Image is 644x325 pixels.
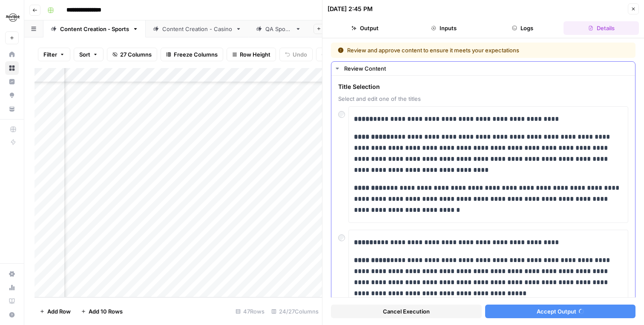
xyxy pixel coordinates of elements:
[5,281,19,294] a: Usage
[279,48,313,61] button: Undo
[5,48,19,61] a: Home
[5,75,19,88] a: Insights
[34,305,76,318] button: Add Row
[161,48,223,61] button: Freeze Columns
[249,20,308,37] a: QA Sports
[563,21,639,35] button: Details
[240,50,270,59] span: Row Height
[5,61,19,75] a: Browse
[232,305,268,318] div: 47 Rows
[328,21,403,35] button: Output
[383,307,430,316] span: Cancel Execution
[328,5,373,13] div: [DATE] 2:45 PM
[76,305,128,318] button: Add 10 Rows
[268,305,322,318] div: 24/27 Columns
[338,83,628,91] span: Title Selection
[5,267,19,281] a: Settings
[47,307,71,316] span: Add Row
[43,50,57,59] span: Filter
[406,21,482,35] button: Inputs
[60,25,129,33] div: Content Creation - Sports
[485,305,636,318] button: Accept Output
[5,10,20,25] img: Hard Rock Digital Logo
[146,20,249,37] a: Content Creation - Casino
[5,88,19,102] a: Opportunities
[5,7,19,28] button: Workspace: Hard Rock Digital
[344,64,630,73] div: Review Content
[43,20,146,37] a: Content Creation - Sports
[74,48,103,61] button: Sort
[174,50,218,59] span: Freeze Columns
[5,102,19,116] a: Your Data
[38,48,70,61] button: Filter
[227,48,276,61] button: Row Height
[79,50,90,59] span: Sort
[293,50,307,59] span: Undo
[120,50,152,59] span: 27 Columns
[107,48,157,61] button: 27 Columns
[331,305,482,318] button: Cancel Execution
[89,307,123,316] span: Add 10 Rows
[338,94,628,103] span: Select and edit one of the titles
[5,294,19,308] a: Learning Hub
[331,62,635,75] button: Review Content
[265,25,292,33] div: QA Sports
[162,25,232,33] div: Content Creation - Casino
[338,46,574,54] div: Review and approve content to ensure it meets your expectations
[5,308,19,322] button: Help + Support
[485,21,561,35] button: Logs
[537,307,576,316] span: Accept Output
